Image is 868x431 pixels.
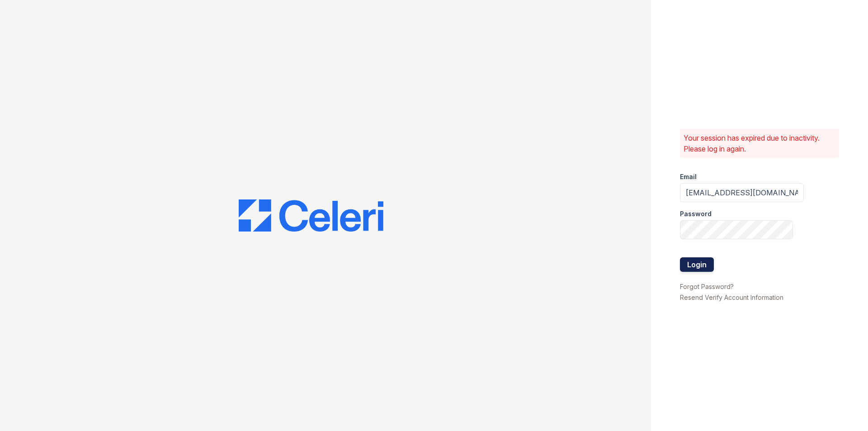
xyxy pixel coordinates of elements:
[680,172,697,181] label: Email
[680,257,714,272] button: Login
[239,199,383,232] img: CE_Logo_Blue-a8612792a0a2168367f1c8372b55b34899dd931a85d93a1a3d3e32e68fde9ad4.png
[680,294,783,301] a: Resend Verify Account Information
[684,133,835,154] p: Your session has expired due to inactivity. Please log in again.
[680,283,734,290] a: Forgot Password?
[680,209,712,218] label: Password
